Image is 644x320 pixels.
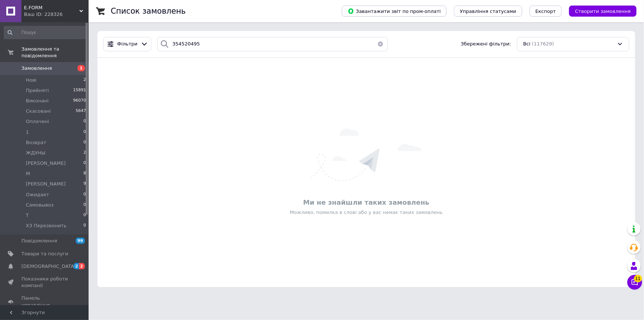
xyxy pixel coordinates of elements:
span: Завантажити звіт по пром-оплаті [348,8,441,14]
span: 5647 [76,108,86,115]
span: Товари та послуги [21,251,68,257]
span: E.FORM [24,4,79,11]
span: 96070 [73,98,86,104]
span: Панель управління [21,295,68,308]
input: Пошук [4,26,87,39]
div: Ми не знайшли таких замовлень [101,198,631,207]
span: 0 [83,222,86,229]
span: 11 [634,273,642,281]
span: 8 [83,170,86,177]
span: Експорт [535,8,556,14]
button: Завантажити звіт по пром-оплаті [342,6,447,17]
span: 0 [83,191,86,198]
span: Самовывоз [26,202,54,208]
span: Замовлення та повідомлення [21,46,89,59]
span: Оплачені [26,118,49,125]
span: Створити замовлення [575,8,631,14]
img: Нічого не знайдено [311,129,421,181]
span: 0 [83,212,86,219]
span: 0 [83,160,86,167]
span: Управління статусами [460,8,516,14]
span: 2 [83,77,86,84]
span: 2 [83,150,86,156]
span: 15891 [73,87,86,94]
span: 9 [83,181,86,187]
span: 1 [26,129,29,136]
button: Чат з покупцем11 [627,275,642,290]
button: Створити замовлення [569,6,637,17]
span: Виконані [26,98,49,104]
span: 1 [78,65,85,71]
span: Повідомлення [21,238,57,244]
span: Скасовані [26,108,51,115]
span: [DEMOGRAPHIC_DATA] [21,263,76,270]
div: Ваш ID: 228326 [24,11,89,18]
span: 0 [83,129,86,136]
span: (117629) [532,41,554,47]
span: 0 [83,139,86,146]
span: [PERSON_NAME] [26,160,66,167]
button: Управління статусами [454,6,522,17]
input: Пошук за номером замовлення, ПІБ покупця, номером телефону, Email, номером накладної [157,37,388,51]
span: Всі [523,41,531,48]
span: Показники роботи компанії [21,276,68,289]
span: ЖДУНЫ [26,150,45,156]
span: 0 [83,118,86,125]
a: Створити замовлення [562,8,637,14]
span: [PERSON_NAME] [26,181,66,187]
span: ХЗ Перезвонить [26,222,66,229]
span: Т [26,212,29,219]
h1: Список замовлень [111,7,186,16]
span: Нові [26,77,37,84]
div: Можливо, помилка в слові або у вас немає таких замовлень [101,209,631,216]
span: Замовлення [21,65,52,72]
span: Прийняті [26,87,49,94]
span: М [26,170,30,177]
span: 2 [73,263,79,269]
span: 0 [83,202,86,208]
span: Возврат [26,139,46,146]
span: 99 [76,238,85,244]
button: Експорт [530,6,562,17]
span: 2 [79,263,85,269]
span: Фільтри [117,41,138,48]
button: Очистить [373,37,388,51]
span: Ожидает [26,191,49,198]
span: Збережені фільтри: [461,41,511,48]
